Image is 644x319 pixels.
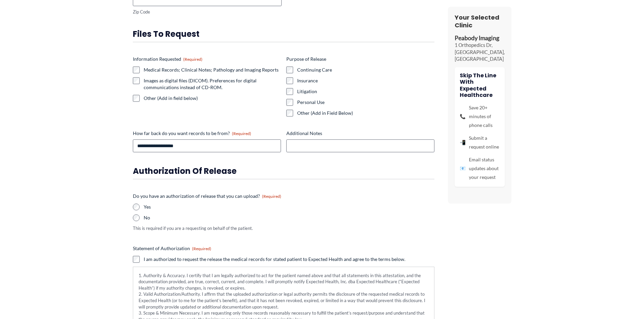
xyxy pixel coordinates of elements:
legend: Do you have an authorization of release that you can upload? [133,193,281,200]
label: Other (Add in field below) [144,95,281,102]
span: 📲 [460,138,466,147]
label: Yes [144,204,434,210]
div: This is required if you are a requesting on behalf of the patient. [133,225,434,232]
label: Additional Notes [286,130,434,137]
label: Medical Records; Clinical Notes; Pathology and Imaging Reports [144,67,281,73]
span: (Required) [232,131,251,136]
legend: Statement of Authorization [133,245,211,252]
legend: Information Requested [133,56,202,62]
label: Images as digital files (DICOM). Preferences for digital communications instead of CD-ROM. [144,77,281,91]
span: (Required) [183,57,202,62]
label: Other (Add in Field Below) [297,110,434,116]
li: Email status updates about your request [460,155,500,182]
label: Zip Code [133,9,282,15]
label: Litigation [297,88,434,95]
li: Save 20+ minutes of phone calls [460,103,500,130]
label: I am authorized to request the release the medical records for stated patient to Expected Health ... [144,256,405,263]
p: 1 Orthopedics Dr, [GEOGRAPHIC_DATA], [GEOGRAPHIC_DATA] [455,42,505,62]
label: How far back do you want records to be from? [133,130,281,137]
span: 📞 [460,112,466,121]
label: Insurance [297,77,434,84]
span: 📧 [460,164,466,173]
h3: Files to Request [133,29,434,39]
span: (Required) [262,194,281,199]
span: (Required) [192,246,211,251]
legend: Purpose of Release [286,56,326,62]
label: Continuing Care [297,67,434,73]
h3: Your Selected Clinic [455,14,505,29]
p: Peabody Imaging [455,34,505,42]
label: No [144,214,434,221]
label: Personal Use [297,99,434,106]
h3: Authorization of Release [133,166,434,176]
h4: Skip The Line With Expected Healthcare [460,73,500,99]
li: Submit a request online [460,134,500,151]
